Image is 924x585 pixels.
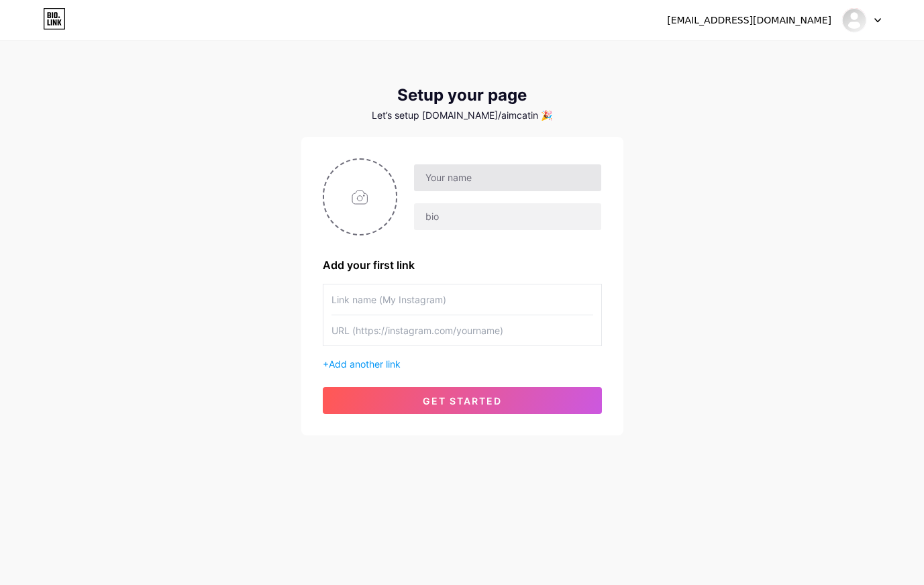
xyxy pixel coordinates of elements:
[423,395,502,407] span: get started
[329,358,401,370] span: Add another link
[323,257,602,273] div: Add your first link
[841,7,867,33] img: Aim Catin
[414,164,601,191] input: Your name
[301,110,623,121] div: Let’s setup [DOMAIN_NAME]/aimcatin 🎉
[331,315,593,345] input: URL (https://instagram.com/yourname)
[331,284,593,315] input: Link name (My Instagram)
[667,13,831,28] div: [EMAIL_ADDRESS][DOMAIN_NAME]
[323,357,602,371] div: +
[301,86,623,105] div: Setup your page
[323,387,602,414] button: get started
[414,203,601,230] input: bio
